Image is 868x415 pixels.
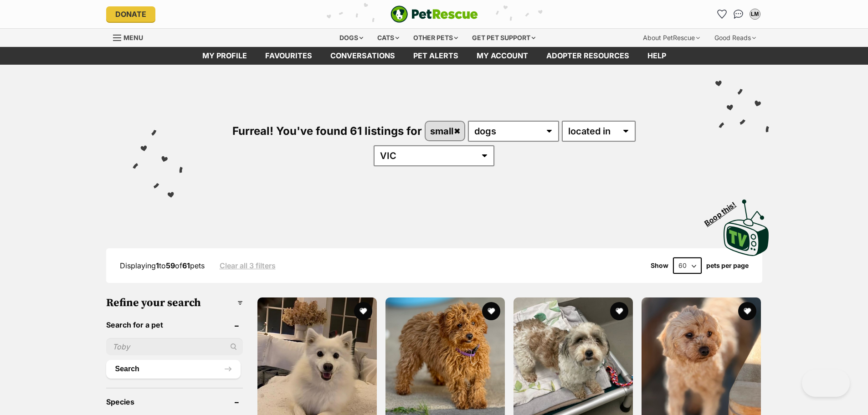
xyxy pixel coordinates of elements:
a: Conversations [731,7,746,21]
iframe: Help Scout Beacon - Open [802,369,850,397]
button: Search [106,360,241,378]
button: favourite [354,302,372,320]
img: logo-e224e6f780fb5917bec1dbf3a21bbac754714ae5b6737aabdf751b685950b380.svg [390,5,478,23]
div: Good Reads [708,29,762,47]
a: Help [638,47,675,65]
a: Pet alerts [404,47,467,65]
div: LM [750,10,760,19]
div: Dogs [333,29,370,47]
span: Furreal! You've found 61 listings for [232,124,422,138]
a: Clear all 3 filters [220,261,276,270]
button: favourite [739,302,757,320]
span: Boop this! [703,195,745,227]
a: small [426,122,464,140]
a: Boop this! [724,191,769,258]
a: Adopter resources [537,47,638,65]
ul: Account quick links [715,7,762,21]
a: Menu [113,29,149,45]
strong: 1 [156,261,159,270]
header: Species [106,398,243,406]
img: chat-41dd97257d64d25036548639549fe6c8038ab92f7586957e7f3b1b290dea8141.svg [734,10,743,19]
button: favourite [482,302,500,320]
a: My account [467,47,537,65]
span: Menu [123,34,143,41]
button: My account [748,7,762,21]
div: Cats [371,29,406,47]
a: Donate [106,6,155,22]
strong: 59 [166,261,175,270]
h3: Refine your search [106,297,243,309]
div: Get pet support [466,29,542,47]
a: Favourites [256,47,321,65]
span: Displaying to of pets [120,261,205,270]
button: favourite [610,302,628,320]
a: PetRescue [390,5,478,23]
a: conversations [321,47,404,65]
img: PetRescue TV logo [724,200,769,256]
strong: 61 [182,261,190,270]
div: About PetRescue [637,29,706,47]
input: Toby [106,338,243,355]
label: pets per page [706,262,749,269]
a: My profile [193,47,256,65]
a: Favourites [715,7,729,21]
span: Show [651,262,668,269]
div: Other pets [407,29,464,47]
header: Search for a pet [106,321,243,329]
